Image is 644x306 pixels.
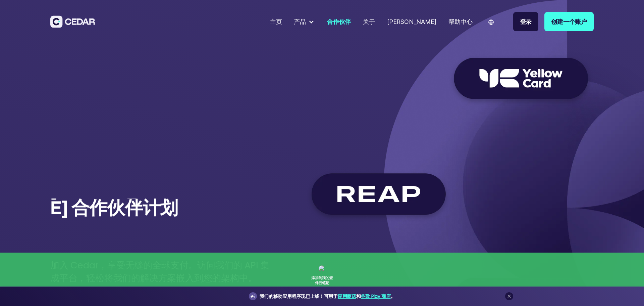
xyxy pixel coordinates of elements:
img: world icon [488,19,494,25]
div: 帮助中心 [448,17,472,26]
a: 帮助中心 [445,14,475,30]
div: [PERSON_NAME] [387,17,436,26]
a: 主页 [267,14,285,30]
div: 关于 [363,17,375,26]
a: 创建一个账户 [544,12,594,31]
a: 关于 [360,14,378,30]
div: 合作伙伴 [327,17,351,26]
img: announcement [250,294,256,299]
a: 应用商店 [338,293,356,300]
div: 产品 [291,14,318,29]
h1: 加入 [PERSON_NAME] 合作伙伴计划 [50,162,185,217]
div: 登录 [520,17,532,26]
div: 主页 [270,17,282,26]
a: 合作伙伴 [324,14,354,30]
div: 产品 [294,17,306,26]
a: [PERSON_NAME] [384,14,439,30]
a: 登录 [513,12,539,31]
a: 谷歌 Play 商店 [361,293,390,300]
div: 我们的移动应用程序现已上线！可用于 和 。 [260,292,395,301]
